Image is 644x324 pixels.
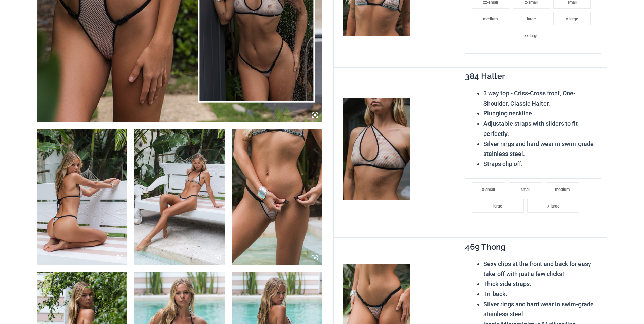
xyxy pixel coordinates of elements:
[566,17,578,21] span: x-large
[483,259,601,279] li: Sexy clips at the front and back for easy take-off with just a few clicks!
[524,33,538,38] span: xx-large
[465,71,505,81] span: 384 Halter
[483,17,498,21] span: medium
[472,182,505,196] li: x-small
[483,119,601,139] li: Adjustable straps with sliders to fit perfectly.
[509,182,542,196] li: small
[232,129,322,265] img: Trade Winds Ivory/Ink 469 Thong
[483,88,601,108] li: 3 way top - Criss-Cross front, One-Shoulder, Classic Halter.
[483,279,601,289] li: Thick side straps.
[527,17,536,21] span: large
[521,187,530,192] span: small
[472,29,591,42] li: xx-large
[483,108,601,119] li: Plunging neckline.
[555,187,570,192] span: medium
[472,12,509,25] li: medium
[527,199,579,213] li: x-large
[483,299,601,319] li: Silver rings and hard wear in swim-grade stainless steel.
[513,12,550,25] li: large
[482,187,495,192] span: x-small
[134,129,225,265] img: Trade Winds Ivory/Ink 317 Top 469 Thong
[483,139,601,159] li: Silver rings and hard wear in swim-grade stainless steel.
[472,199,524,213] li: large
[547,204,559,209] span: x-large
[553,12,591,25] li: x-large
[493,204,502,209] span: large
[465,242,506,252] span: 469 Thong
[343,98,410,199] img: Trade Winds Ivory/Ink 384 Top
[483,159,601,169] li: Straps clip off.
[37,129,128,265] img: Trade Winds Ivory/Ink 317 Top 469 Thong
[483,289,601,299] li: Tri-back.
[546,182,579,196] li: medium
